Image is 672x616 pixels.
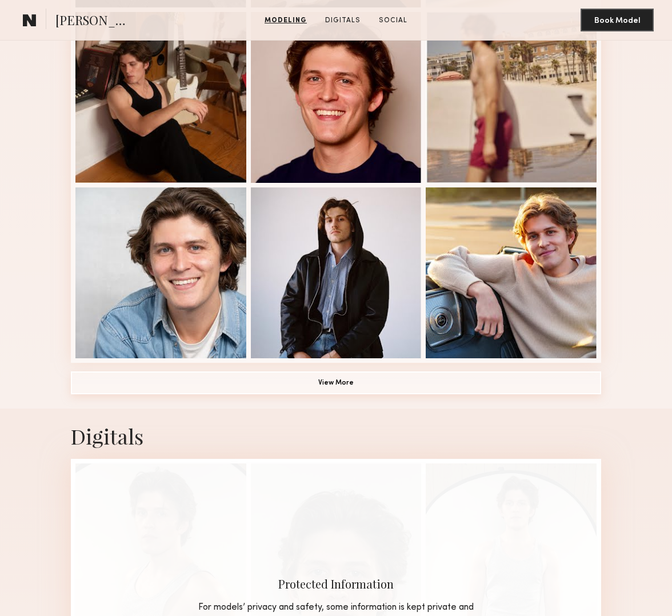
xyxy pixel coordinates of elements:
div: Protected Information [190,576,482,591]
button: View More [71,371,601,394]
span: [PERSON_NAME] [55,11,135,31]
a: Social [374,15,412,26]
button: Book Model [581,9,654,31]
a: Digitals [321,15,365,26]
a: Book Model [581,15,654,25]
div: Digitals [71,422,601,450]
a: Modeling [260,15,311,26]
